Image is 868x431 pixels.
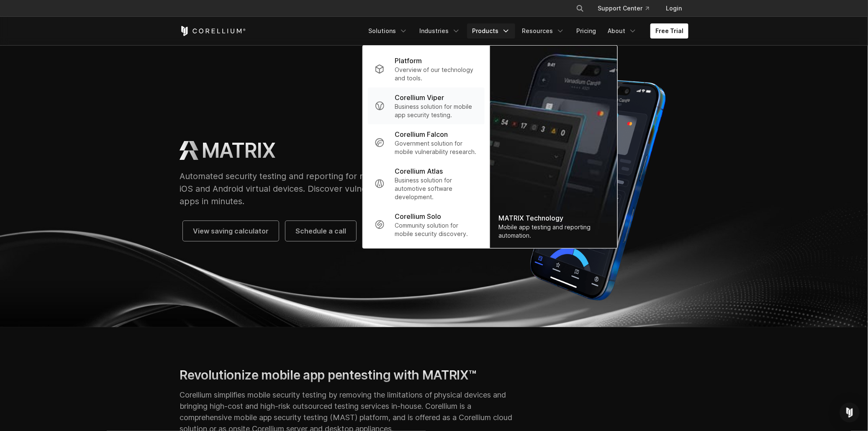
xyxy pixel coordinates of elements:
p: Government solution for mobile vulnerability research. [395,139,478,156]
p: Corellium Atlas [395,166,443,176]
a: Pricing [571,23,601,38]
p: Corellium Falcon [395,129,448,139]
div: MATRIX Technology [498,213,609,223]
button: Search [573,1,588,16]
a: View saving calculator [183,221,279,241]
p: Business solution for automotive software development. [395,176,478,201]
a: Industries [414,23,465,38]
span: View saving calculator [193,226,269,236]
div: Navigation Menu [363,23,688,38]
h1: MATRIX [202,138,275,163]
div: Navigation Menu [566,1,688,16]
a: Support Center [591,1,656,16]
a: Corellium Solo Community solution for mobile security discovery. [368,206,485,243]
a: About [603,23,642,38]
h2: Revolutionize mobile app pentesting with MATRIX™ [180,367,513,383]
p: Corellium Viper [395,92,444,103]
a: Corellium Home [180,26,246,36]
p: Community solution for mobile security discovery. [395,221,478,238]
div: Mobile app testing and reporting automation. [498,223,609,240]
p: Business solution for mobile app security testing. [395,103,478,119]
span: Schedule a call [295,226,346,236]
a: Solutions [363,23,413,38]
a: Corellium Falcon Government solution for mobile vulnerability research. [368,124,485,161]
img: MATRIX Logo [180,141,198,160]
a: Platform Overview of our technology and tools. [368,51,485,87]
a: Corellium Viper Business solution for mobile app security testing. [368,87,485,124]
p: Corellium Solo [395,211,441,221]
a: Corellium Atlas Business solution for automotive software development. [368,161,485,206]
a: Login [659,1,688,16]
img: Matrix_WebNav_1x [490,46,617,248]
p: Overview of our technology and tools. [395,66,478,82]
a: Products [467,23,515,38]
a: Resources [517,23,570,38]
a: Free Trial [650,23,688,38]
a: MATRIX Technology Mobile app testing and reporting automation. [490,46,617,248]
p: Platform [395,56,422,66]
p: Automated security testing and reporting for mobile apps, powered by iOS and Android virtual devi... [180,170,470,208]
a: Schedule a call [285,221,356,241]
div: Open Intercom Messenger [840,403,860,423]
